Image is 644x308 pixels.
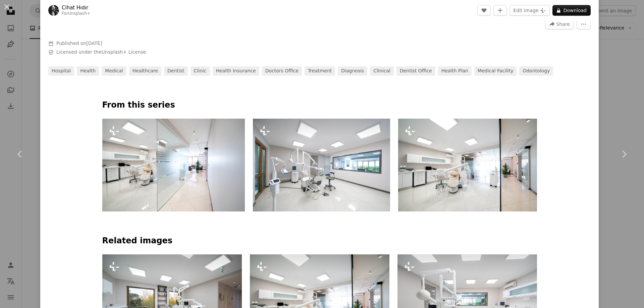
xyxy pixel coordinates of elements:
span: Share [556,19,570,29]
a: a dentist's office with a chair and equipment [250,298,389,304]
img: Go to Cihat Hıdır's profile [48,5,59,16]
a: health [77,66,99,76]
button: Like [477,5,491,16]
a: dentist [164,66,187,76]
a: health plan [438,66,472,76]
a: clinic [191,66,210,76]
img: a dentist's office with a chair and equipment [398,119,537,211]
a: a room with a dentist chair, lights, and other medical equipment [397,298,537,304]
a: hospital [48,66,74,76]
a: a room that has a glass wall in it [102,162,245,168]
a: odontology [519,66,553,76]
a: medical facility [474,66,517,76]
a: healthcare [129,66,161,76]
p: From this series [102,100,537,111]
h4: Related images [102,236,537,246]
a: Unsplash+ [68,11,90,16]
a: Cihat Hıdır [62,4,90,11]
img: a room filled with lots of dental equipment [253,119,390,211]
a: a room filled with lots of dental equipment [253,162,390,168]
a: doctors office [262,66,302,76]
a: health insurance [213,66,259,76]
a: treatment [305,66,335,76]
button: Share this image [545,19,574,29]
a: Next [604,122,644,186]
a: Unsplash+ License [102,49,146,55]
button: Add to Collection [493,5,507,16]
button: Edit image [509,5,550,16]
a: a dentist's office with a chair and equipment [398,162,537,168]
a: diagnosis [338,66,367,76]
a: dentist office [396,66,435,76]
a: clinical [370,66,393,76]
button: Download [552,5,591,16]
span: Published on [56,41,102,46]
a: a room with a desk and a chair in it [102,299,242,305]
a: medical [102,66,126,76]
button: More Actions [577,19,591,29]
time: February 6, 2023 at 8:50:03 PM GMT+5 [86,41,102,46]
div: For [62,11,90,16]
span: Licensed under the [56,49,146,56]
img: a room that has a glass wall in it [102,119,245,211]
